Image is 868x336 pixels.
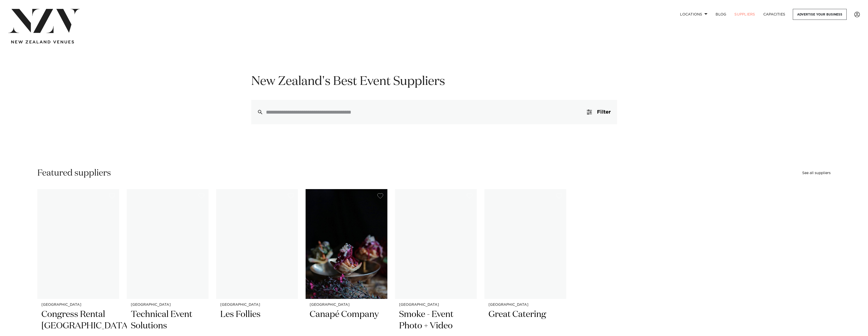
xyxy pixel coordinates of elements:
[676,9,712,20] a: Locations
[11,40,74,44] img: new-zealand-venues-text.png
[597,110,611,115] span: Filter
[802,171,831,175] a: See all suppliers
[399,303,473,307] small: [GEOGRAPHIC_DATA]
[793,9,847,20] a: Advertise your business
[131,303,204,307] small: [GEOGRAPHIC_DATA]
[712,9,730,20] a: BLOG
[488,303,562,307] small: [GEOGRAPHIC_DATA]
[8,9,80,33] img: nzv-logo.png
[310,303,383,307] small: [GEOGRAPHIC_DATA]
[251,74,617,90] h1: New Zealand's Best Event Suppliers
[41,303,115,307] small: [GEOGRAPHIC_DATA]
[581,100,617,124] button: Filter
[37,167,111,179] h2: Featured suppliers
[730,9,759,20] a: SUPPLIERS
[220,303,294,307] small: [GEOGRAPHIC_DATA]
[759,9,790,20] a: Capacities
